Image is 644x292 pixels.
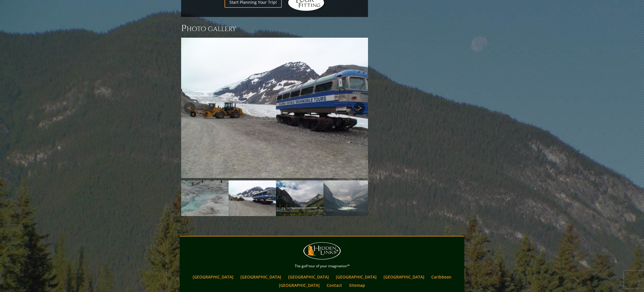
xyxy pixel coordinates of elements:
a: [GEOGRAPHIC_DATA] [381,273,427,281]
a: Caribbean [428,273,454,281]
a: Previous [184,102,195,114]
h3: Photo Gallery [181,23,368,34]
p: The golf tour of your imagination™ [181,263,463,269]
a: [GEOGRAPHIC_DATA] [190,273,236,281]
a: Contact [324,281,345,289]
a: Next [354,102,365,114]
a: [GEOGRAPHIC_DATA] [285,273,332,281]
a: Sitemap [346,281,368,289]
a: [GEOGRAPHIC_DATA] [333,273,379,281]
a: [GEOGRAPHIC_DATA] [276,281,323,289]
a: [GEOGRAPHIC_DATA] [237,273,284,281]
